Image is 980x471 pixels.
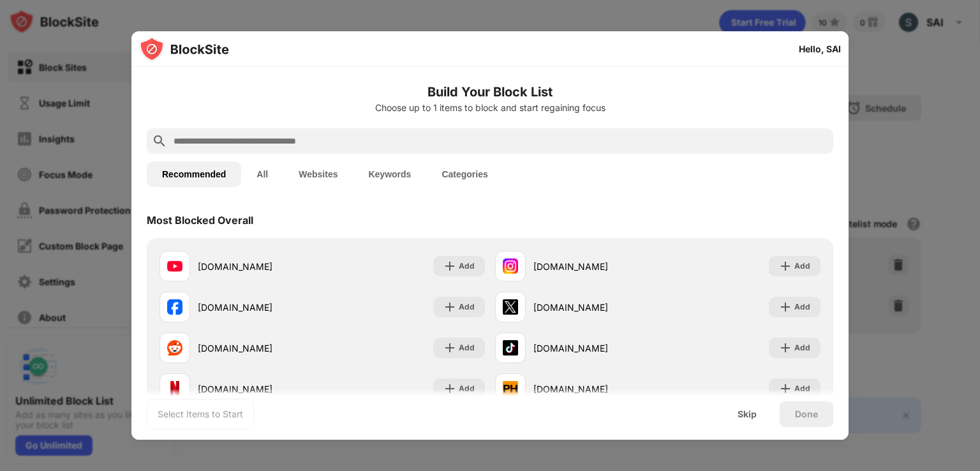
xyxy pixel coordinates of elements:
div: [DOMAIN_NAME] [533,301,658,314]
img: favicons [167,258,182,274]
div: Most Blocked Overall [147,214,253,227]
div: [DOMAIN_NAME] [198,382,322,396]
img: favicons [167,299,182,315]
div: Add [794,382,810,395]
div: Add [459,382,475,395]
div: Add [459,260,475,273]
button: All [241,161,283,187]
button: Categories [426,161,503,187]
div: Select Items to Start [158,408,243,421]
div: [DOMAIN_NAME] [198,301,322,314]
img: favicons [167,340,182,355]
img: favicons [503,340,518,355]
div: Skip [738,409,757,419]
div: [DOMAIN_NAME] [198,341,322,355]
div: [DOMAIN_NAME] [533,260,658,273]
img: search.svg [152,133,167,149]
div: Add [459,341,475,354]
h6: Build Your Block List [147,82,833,101]
button: Websites [283,161,353,187]
img: logo-blocksite.svg [139,36,229,62]
button: Recommended [147,161,241,187]
div: [DOMAIN_NAME] [533,341,658,355]
div: Choose up to 1 items to block and start regaining focus [147,103,833,113]
div: Add [459,301,475,313]
button: Keywords [353,161,426,187]
div: Add [794,301,810,313]
img: favicons [503,258,518,274]
img: favicons [167,381,182,396]
div: [DOMAIN_NAME] [198,260,322,273]
div: Add [794,260,810,273]
div: Done [795,409,818,419]
img: favicons [503,381,518,396]
div: Add [794,341,810,354]
img: favicons [503,299,518,315]
div: Hello, SAI [799,44,841,54]
div: [DOMAIN_NAME] [533,382,658,396]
